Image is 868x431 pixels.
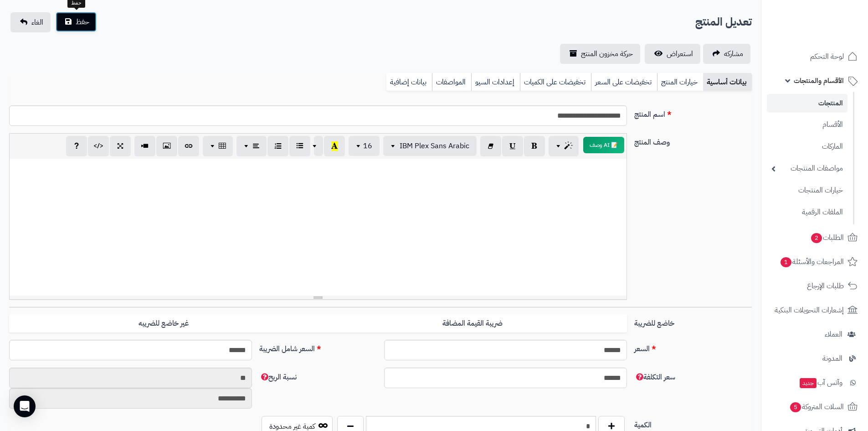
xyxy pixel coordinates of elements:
span: لوحة التحكم [810,50,844,63]
span: الغاء [31,17,43,28]
div: Open Intercom Messenger [14,395,36,417]
a: الماركات [767,137,847,156]
span: حركة مخزون المنتج [581,48,633,59]
span: جديد [800,378,817,388]
button: حفظ [56,12,97,32]
a: المنتجات [767,94,847,113]
span: وآتس آب [799,376,842,389]
span: المراجعات والأسئلة [780,255,844,268]
span: المدونة [822,352,842,365]
a: بيانات إضافية [386,73,432,91]
a: خيارات المنتج [657,73,703,91]
span: الأقسام والمنتجات [794,74,844,87]
a: الغاء [10,12,51,32]
a: إعدادات السيو [471,73,520,91]
label: السعر [631,340,755,354]
button: 16 [349,136,380,156]
a: تخفيضات على السعر [591,73,657,91]
span: 1 [781,257,791,267]
label: وصف المنتج [631,133,755,148]
a: الأقسام [767,115,847,135]
span: حفظ [76,16,89,27]
h2: تعديل المنتج [695,13,752,31]
span: 16 [363,140,372,151]
span: 5 [790,402,801,412]
label: اسم المنتج [631,105,755,120]
a: المدونة [767,348,863,369]
a: مشاركه [703,44,750,64]
span: IBM Plex Sans Arabic [400,140,469,151]
a: المواصفات [432,73,471,91]
a: تخفيضات على الكميات [520,73,591,91]
span: السلات المتروكة [789,400,844,413]
span: سعر التكلفة [634,372,675,383]
a: وآتس آبجديد [767,372,863,394]
a: طلبات الإرجاع [767,275,863,297]
a: السلات المتروكة5 [767,396,863,418]
span: 2 [811,233,822,243]
span: العملاء [825,328,842,341]
button: IBM Plex Sans Arabic [383,136,477,156]
a: خيارات المنتجات [767,181,847,200]
span: استعراض [667,48,693,59]
span: طلبات الإرجاع [807,280,844,292]
label: غير خاضع للضريبه [9,314,318,333]
a: بيانات أساسية [703,73,752,91]
label: ضريبة القيمة المضافة [318,314,627,333]
a: العملاء [767,323,863,345]
label: خاضع للضريبة [631,314,755,329]
button: 📝 AI وصف [583,137,624,153]
a: مواصفات المنتجات [767,159,847,178]
a: حركة مخزون المنتج [560,44,640,64]
span: مشاركه [724,48,743,59]
a: لوحة التحكم [767,46,863,68]
span: نسبة الربح [259,372,297,383]
span: إشعارات التحويلات البنكية [775,304,844,317]
label: الكمية [631,416,755,431]
a: إشعارات التحويلات البنكية [767,299,863,321]
a: الطلبات2 [767,227,863,249]
label: السعر شامل الضريبة [256,340,380,354]
a: استعراض [645,44,700,64]
a: المراجعات والأسئلة1 [767,251,863,273]
span: الطلبات [810,231,844,244]
a: الملفات الرقمية [767,203,847,222]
